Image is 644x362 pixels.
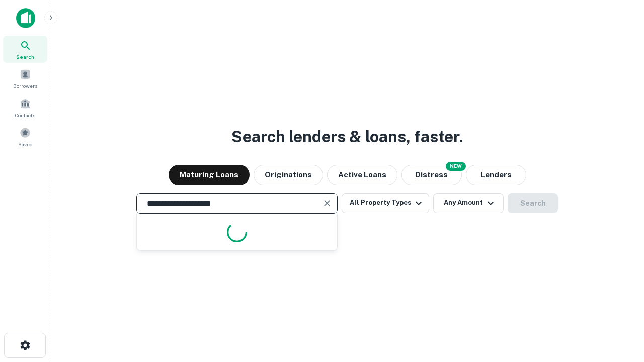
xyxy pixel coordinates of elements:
button: Search distressed loans with lien and other non-mortgage details. [401,165,462,185]
button: Active Loans [327,165,397,185]
a: Saved [3,123,47,150]
button: All Property Types [342,193,429,213]
span: Borrowers [13,82,37,90]
button: Lenders [466,165,526,185]
img: capitalize-icon.png [16,8,35,28]
iframe: Chat Widget [594,282,644,330]
a: Search [3,36,47,63]
h3: Search lenders & loans, faster. [231,125,463,149]
button: Any Amount [433,193,504,213]
span: Contacts [15,111,35,119]
span: Saved [18,140,33,148]
span: Search [16,53,34,61]
button: Originations [254,165,323,185]
button: Maturing Loans [169,165,250,185]
a: Borrowers [3,65,47,92]
button: Clear [320,196,334,210]
div: NEW [446,162,466,171]
a: Contacts [3,94,47,121]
